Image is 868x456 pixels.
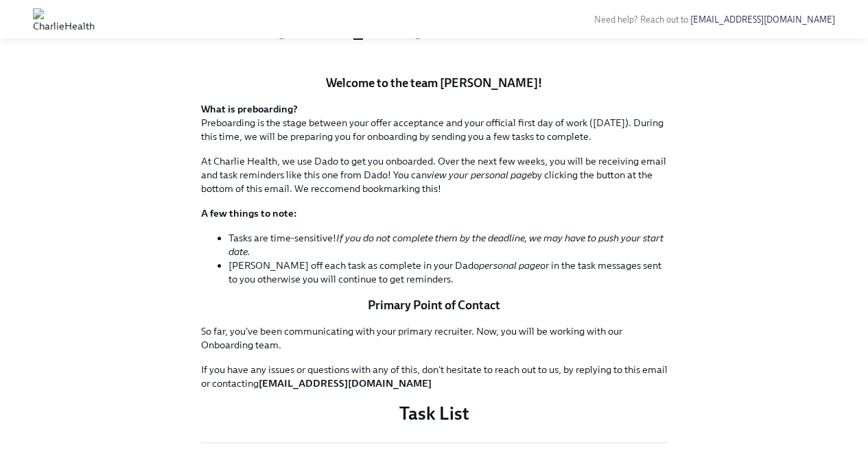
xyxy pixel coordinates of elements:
em: personal page [479,259,540,272]
li: [PERSON_NAME] off each task as complete in your Dado or in the task messages sent to you otherwis... [228,259,668,286]
p: If you have any issues or questions with any of this, don't hesitate to reach out to us, by reply... [201,363,668,390]
p: Task List [201,401,668,426]
p: Primary Point of Contact [201,297,668,313]
a: [EMAIL_ADDRESS][DOMAIN_NAME] [690,14,835,25]
p: At Charlie Health, we use Dado to get you onboarded. Over the next few weeks, you will be receivi... [201,154,668,195]
li: Tasks are time-sensitive! [228,231,668,259]
strong: What is preboarding? [201,103,298,115]
em: view your personal page [427,169,532,181]
strong: [EMAIL_ADDRESS][DOMAIN_NAME] [259,377,432,389]
em: If you do not complete them by the deadline, we may have to push your start date. [228,232,664,258]
p: Preboarding is the stage between your offer acceptance and your official first day of work ([DATE... [201,102,668,143]
img: CharlieHealth [33,8,95,30]
p: So far, you've been communicating with your primary recruiter. Now, you will be working with our ... [201,324,668,352]
span: Need help? Reach out to [594,14,835,25]
strong: Welcome to the team [PERSON_NAME]! [326,75,542,91]
strong: A few things to note: [201,207,297,219]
